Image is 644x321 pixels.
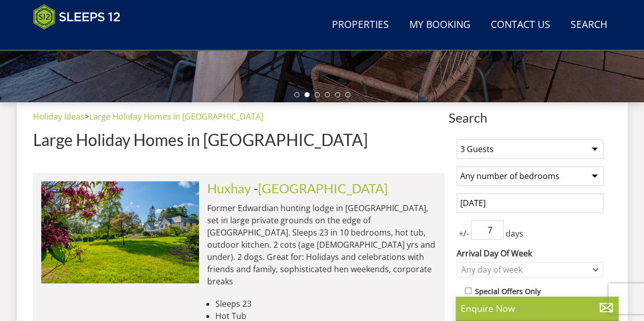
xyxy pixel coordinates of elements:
[207,202,436,287] p: Former Edwardian hunting lodge in [GEOGRAPHIC_DATA], set in large private grounds on the edge of ...
[457,227,471,240] span: +/-
[258,181,388,196] a: [GEOGRAPHIC_DATA]
[487,14,554,37] a: Contact Us
[328,14,393,37] a: Properties
[89,111,263,122] a: Large Holiday Homes in [GEOGRAPHIC_DATA]
[41,181,199,283] img: duxhams-somerset-holiday-accomodation-sleeps-12.original.jpg
[457,262,603,277] div: Combobox
[457,247,603,259] label: Arrival Day Of Week
[85,111,89,122] span: >
[457,193,603,213] input: Arrival Date
[254,181,388,196] span: -
[215,298,436,310] li: Sleeps 23
[405,14,474,37] a: My Booking
[33,111,85,122] a: Holiday Ideas
[503,227,525,240] span: days
[475,286,541,297] label: Special Offers Only
[207,181,251,196] a: Huxhay
[33,4,121,30] img: Sleeps 12
[28,36,135,44] iframe: Customer reviews powered by Trustpilot
[33,131,444,149] h1: Large Holiday Homes in [GEOGRAPHIC_DATA]
[449,110,611,125] span: Search
[459,264,591,275] div: Any day of week
[461,302,613,315] p: Enquire Now
[567,14,611,37] a: Search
